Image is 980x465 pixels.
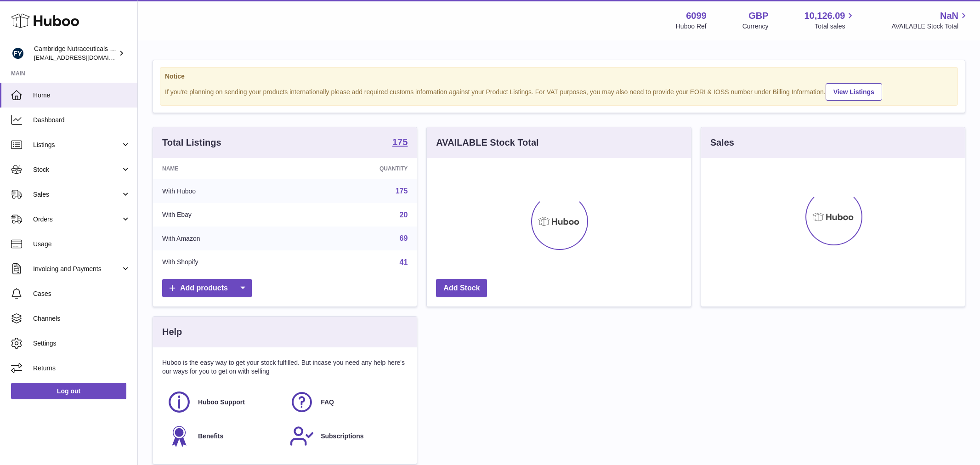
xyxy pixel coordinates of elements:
span: Huboo Support [198,398,245,407]
td: With Huboo [153,179,297,203]
a: View Listings [826,83,882,101]
th: Name [153,158,297,179]
span: 10,126.09 [804,10,845,22]
span: Sales [33,190,121,199]
div: If you're planning on sending your products internationally please add required customs informati... [165,82,953,101]
a: Subscriptions [289,424,403,448]
span: Listings [33,141,121,149]
span: Stock [33,165,121,174]
h3: AVAILABLE Stock Total [436,136,538,149]
th: Quantity [297,158,417,179]
h3: Total Listings [162,136,221,149]
span: Cases [33,289,130,298]
a: 175 [392,137,408,148]
img: internalAdmin-6099@internal.huboo.com [11,46,25,60]
span: Channels [33,314,130,323]
span: Subscriptions [321,432,363,441]
span: Invoicing and Payments [33,265,121,273]
a: 175 [396,187,408,195]
a: 69 [400,234,408,242]
span: Benefits [198,432,223,441]
span: Returns [33,364,130,373]
span: Total sales [815,22,855,31]
h3: Help [162,326,182,338]
strong: GBP [748,10,768,22]
span: AVAILABLE Stock Total [891,22,969,31]
span: NaN [940,10,958,22]
p: Huboo is the easy way to get your stock fulfilled. But incase you need any help here's our ways f... [162,358,408,376]
a: 10,126.09 Total sales [804,10,855,31]
div: Huboo Ref [676,22,707,31]
td: With Ebay [153,203,297,227]
a: Add products [162,279,252,298]
div: Currency [742,22,769,31]
td: With Amazon [153,227,297,250]
a: NaN AVAILABLE Stock Total [891,10,969,31]
span: [EMAIL_ADDRESS][DOMAIN_NAME] [34,54,135,61]
a: FAQ [289,390,403,414]
h3: Sales [710,136,734,149]
a: Log out [11,383,126,399]
a: Benefits [167,424,280,448]
strong: 6099 [686,10,707,22]
a: 41 [400,258,408,266]
a: Add Stock [436,279,487,298]
a: 20 [400,211,408,219]
span: Dashboard [33,116,130,125]
strong: Notice [165,72,953,81]
td: With Shopify [153,250,297,274]
strong: 175 [392,137,408,147]
div: Cambridge Nutraceuticals Ltd [34,45,117,62]
span: Usage [33,240,130,249]
span: Settings [33,339,130,348]
span: Home [33,91,130,100]
a: Huboo Support [167,390,280,414]
span: Orders [33,215,121,224]
span: FAQ [321,398,334,407]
